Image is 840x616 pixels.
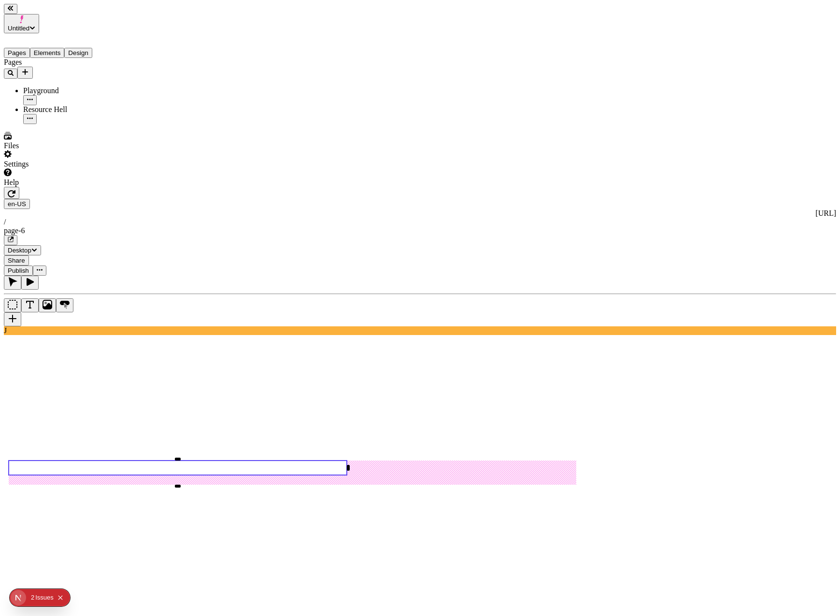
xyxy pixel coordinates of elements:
[8,200,26,208] span: en-US
[4,14,39,33] button: Untitled
[8,257,25,264] span: Share
[4,326,836,335] div: J
[8,247,31,254] span: Desktop
[30,48,65,58] button: Elements
[8,267,29,274] span: Publish
[4,58,120,67] div: Pages
[4,141,120,150] div: Files
[39,298,56,312] button: Image
[8,25,29,32] span: Untitled
[4,298,21,312] button: Box
[4,209,836,218] div: [URL]
[4,335,836,407] iframe: The editor's rendered HTML document
[4,226,836,235] div: page-6
[23,105,120,114] div: Resource Hell
[64,48,92,58] button: Design
[4,255,29,266] button: Share
[4,160,120,168] div: Settings
[17,67,33,79] button: Add new
[4,245,41,255] button: Desktop
[56,298,73,312] button: Button
[23,86,120,95] div: Playground
[4,199,30,209] button: Open locale picker
[4,218,836,226] div: /
[4,48,30,58] button: Pages
[4,178,120,187] div: Help
[4,266,33,276] button: Publish
[21,298,39,312] button: Text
